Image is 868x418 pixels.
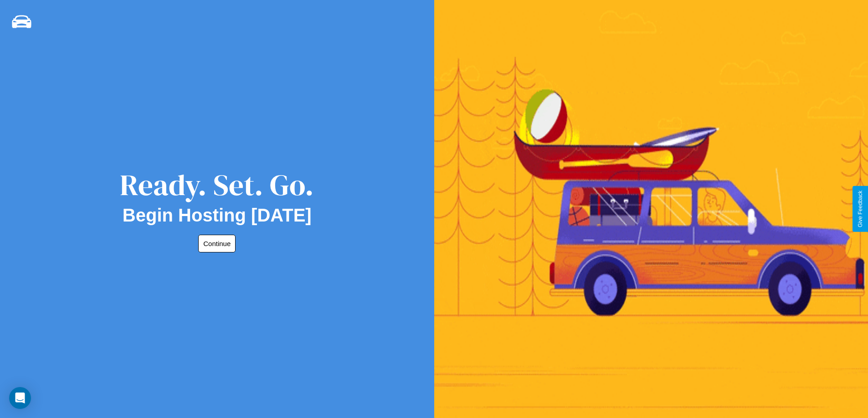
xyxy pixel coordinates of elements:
[9,387,31,409] div: Open Intercom Messenger
[198,235,236,252] button: Continue
[123,205,312,226] h2: Begin Hosting [DATE]
[120,165,314,205] div: Ready. Set. Go.
[857,191,863,227] div: Give Feedback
